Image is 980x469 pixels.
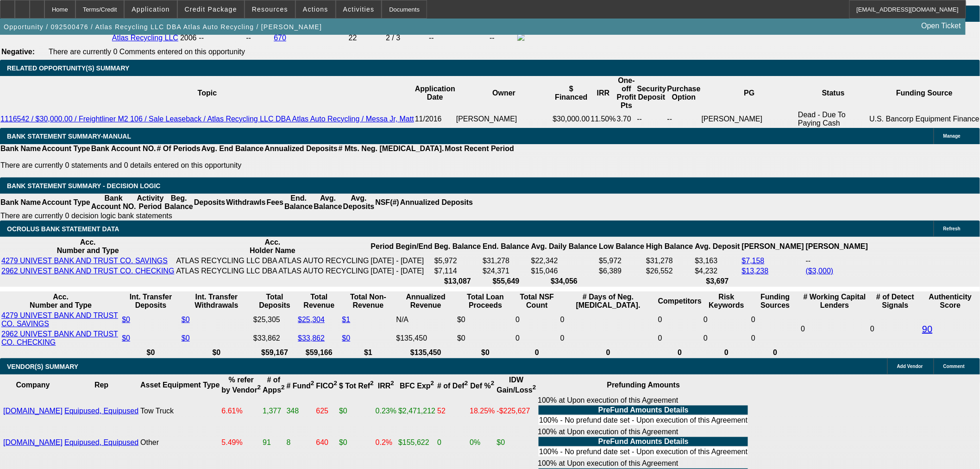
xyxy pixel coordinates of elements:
[531,266,598,276] td: $15,046
[94,381,108,389] b: Rep
[342,316,351,323] a: $1
[181,348,252,357] th: $0
[489,33,516,43] td: --
[667,76,701,110] th: Purchase Option
[897,364,923,369] span: Add Vendor
[591,110,616,128] td: 11.50%
[221,427,261,458] td: 5.49%
[370,380,373,387] sup: 2
[553,110,591,128] td: $30,000.00
[298,316,325,323] a: $25,304
[286,396,315,426] td: 348
[437,396,468,426] td: 52
[560,330,657,347] td: 0
[701,76,798,110] th: PG
[286,427,315,458] td: 8
[316,427,338,458] td: 640
[496,427,537,458] td: $0
[658,330,702,347] td: 0
[7,64,129,72] span: RELATED OPPORTUNITY(S) SUMMARY
[266,194,284,211] th: Fees
[742,267,769,275] a: $13,238
[434,277,481,286] th: $13,087
[539,447,748,456] td: 100% - No prefund date set - Upon execution of this Agreement
[538,396,749,426] div: 100% at Upon execution of this Agreement
[434,256,481,266] td: $5,972
[703,292,750,310] th: Risk Keywords
[415,110,456,128] td: 11/2016
[221,396,261,426] td: 6.61%
[64,438,138,446] a: Equipused, Equipused
[434,266,481,276] td: $7,114
[798,76,869,110] th: Status
[122,334,130,342] a: $0
[1,267,174,275] a: 2962 UNIVEST BANK AND TRUST CO. CHECKING
[296,0,335,18] button: Actions
[262,396,285,426] td: 1,377
[695,256,741,266] td: $3,163
[338,144,445,153] th: # Mts. Neg. [MEDICAL_DATA].
[869,76,980,110] th: Funding Source
[598,437,689,445] b: PreFund Amounts Details
[284,194,313,211] th: End. Balance
[434,238,481,255] th: Beg. Balance
[371,256,433,266] td: [DATE] - [DATE]
[637,110,667,128] td: --
[805,238,868,255] th: [PERSON_NAME]
[457,292,514,310] th: Total Loan Proceeds
[538,428,749,457] div: 100% at Upon execution of this Agreement
[539,416,748,425] td: 100% - No prefund date set - Upon execution of this Agreement
[287,382,314,390] b: # Fund
[245,33,272,43] td: --
[339,396,374,426] td: $0
[316,382,338,390] b: FICO
[121,292,180,310] th: Int. Transfer Deposits
[870,292,921,310] th: # of Detect Signals
[806,267,834,275] a: ($3,000)
[497,376,536,394] b: IDW Gain/Loss
[64,407,138,415] a: Equipused, Equipused
[194,194,226,211] th: Deposits
[598,406,689,414] b: PreFund Amounts Details
[176,238,369,255] th: Acc. Holder Name
[801,325,805,333] span: 0
[398,427,436,458] td: $155,622
[616,110,637,128] td: 3.70
[457,330,514,347] td: $0
[157,144,201,153] th: # Of Periods
[667,110,701,128] td: --
[751,311,799,329] td: 0
[316,396,338,426] td: 625
[396,334,456,342] div: $135,450
[741,238,804,255] th: [PERSON_NAME]
[869,110,980,128] td: U.S. Bancorp Equipment Finance
[457,348,514,357] th: $0
[400,194,473,211] th: Annualized Deposits
[91,194,137,211] th: Bank Account NO.
[343,194,375,211] th: Avg. Deposits
[339,427,374,458] td: $0
[703,311,750,329] td: 0
[598,266,645,276] td: $6,389
[658,348,702,357] th: 0
[342,348,395,357] th: $1
[263,376,284,394] b: # of Apps
[457,311,514,329] td: $0
[482,266,529,276] td: $24,371
[122,316,130,323] a: $0
[437,382,468,390] b: # of Def
[371,266,433,276] td: [DATE] - [DATE]
[176,256,369,266] td: ATLAS RECYCLING LLC DBA ATLAS AUTO RECYCLING
[182,316,190,323] a: $0
[253,292,296,310] th: Total Deposits
[695,238,741,255] th: Avg. Deposit
[375,396,397,426] td: 0.23%
[137,194,164,211] th: Activity Period
[201,144,264,153] th: Avg. End Balance
[297,348,340,357] th: $59,166
[658,311,702,329] td: 0
[221,376,261,394] b: % refer by Vendor
[336,0,382,18] button: Activities
[253,330,296,347] td: $33,862
[182,334,190,342] a: $0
